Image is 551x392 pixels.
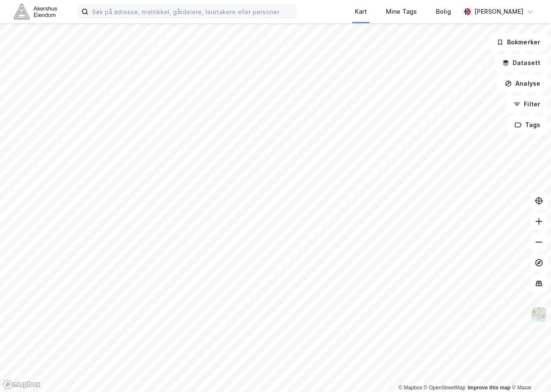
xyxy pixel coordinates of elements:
a: OpenStreetMap [424,385,466,391]
div: [PERSON_NAME] [474,6,523,17]
input: Søk på adresse, matrikkel, gårdeiere, leietakere eller personer [88,5,296,18]
a: Improve this map [468,385,510,391]
img: Z [531,306,547,323]
div: Kart [355,6,367,17]
button: Analyse [498,75,548,92]
button: Filter [506,96,548,113]
div: Kontrollprogram for chat [508,351,551,392]
img: akershus-eiendom-logo.9091f326c980b4bce74ccdd9f866810c.svg [14,4,57,19]
iframe: Chat Widget [508,351,551,392]
button: Bokmerker [489,34,548,51]
button: Tags [507,116,548,134]
a: Mapbox homepage [3,380,41,389]
div: Bolig [436,6,451,17]
div: Mine Tags [386,6,417,17]
a: Mapbox [398,385,422,391]
button: Datasett [495,54,548,72]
